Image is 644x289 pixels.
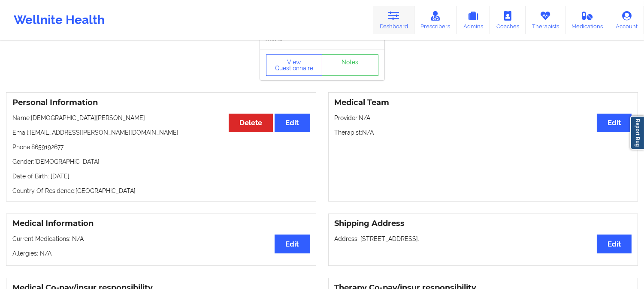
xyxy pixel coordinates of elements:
button: Delete [229,114,273,132]
p: Current Medications: N/A [12,235,310,243]
a: Coaches [490,6,526,34]
a: Prescribers [414,6,457,34]
a: Therapists [526,6,565,34]
a: Admins [457,6,490,34]
p: Gender: [DEMOGRAPHIC_DATA] [12,157,310,166]
h3: Medical Information [12,219,310,229]
button: Edit [275,235,309,253]
button: Edit [275,114,309,132]
h3: Shipping Address [335,219,632,229]
button: Edit [597,235,632,253]
button: Edit [597,114,632,132]
a: Notes [322,54,378,76]
a: Dashboard [373,6,414,34]
p: Country Of Residence: [GEOGRAPHIC_DATA] [12,187,310,195]
p: Date of Birth: [DATE] [12,172,310,181]
p: Phone: 8659192677 [12,143,310,151]
h3: Medical Team [335,98,632,108]
p: Address: [STREET_ADDRESS]. [335,235,632,243]
p: Name: [DEMOGRAPHIC_DATA][PERSON_NAME] [12,114,310,122]
h3: Personal Information [12,98,310,108]
a: Medications [565,6,610,34]
p: Email: [EMAIL_ADDRESS][PERSON_NAME][DOMAIN_NAME] [12,128,310,137]
p: Therapist: N/A [335,128,632,137]
p: Allergies: N/A [12,249,310,258]
p: Provider: N/A [335,114,632,122]
a: Account [609,6,644,34]
button: View Questionnaire [266,54,323,76]
a: Report Bug [630,116,644,150]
